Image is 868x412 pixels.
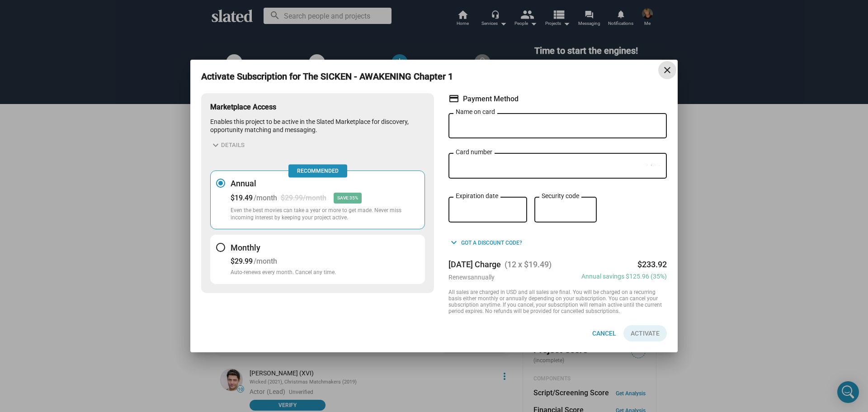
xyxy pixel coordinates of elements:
[231,178,419,189] h3: Annual
[448,260,667,269] div: [DATE] Charge
[448,289,667,314] div: All sales are charged in USD and all sales are final. You will be charged on a recurring basis ei...
[456,162,647,170] iframe: Secure card number input frame
[448,93,459,104] mat-icon: credit_card
[585,325,623,341] button: Cancel
[662,65,673,76] mat-icon: close
[210,118,425,134] p: Enables this project to be active in the Slated Marketplace for discovery, opportunity matching a...
[448,237,522,249] button: Got a discount code?
[334,193,362,204] div: SAVE 35%
[231,257,253,265] div: $29.99
[254,194,277,202] div: /month
[231,194,253,202] div: $19.49
[231,207,419,222] p: Even the best movies can take a year or more to get made. Never miss incoming interest by keeping...
[210,140,221,151] mat-icon: expand_more
[448,237,459,248] mat-icon: keyboard_arrow_down
[463,94,519,104] span: Payment Method
[448,274,495,281] div: Renews annually
[254,257,277,265] div: /month
[592,325,616,341] span: Cancel
[210,170,425,229] button: Annual$19.49/month$29.99/monthSAVE 35%Even the best movies can take a year or more to get made. N...
[637,260,667,269] div: $233.92
[210,102,425,112] h3: Marketplace Access
[581,273,667,280] div: Annual savings $125.96 (35%)
[281,194,326,202] div: $29.99/month
[231,242,336,253] h3: Monthly
[210,235,425,284] button: Monthly$29.99/monthAuto-renews every month. Cancel any time.
[501,260,559,269] span: (12 x $19.49)
[288,164,347,177] span: Recommended
[623,325,667,341] button: Activate
[542,206,590,214] iframe: Secure CVC input frame
[231,269,336,276] p: Auto-renews every month. Cancel any time.
[456,206,520,214] iframe: Secure expiration date input frame
[201,71,466,83] h3: Activate Subscription for The SICKEN - AWAKENING Chapter 1
[631,325,660,341] span: Activate
[210,140,245,151] button: Details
